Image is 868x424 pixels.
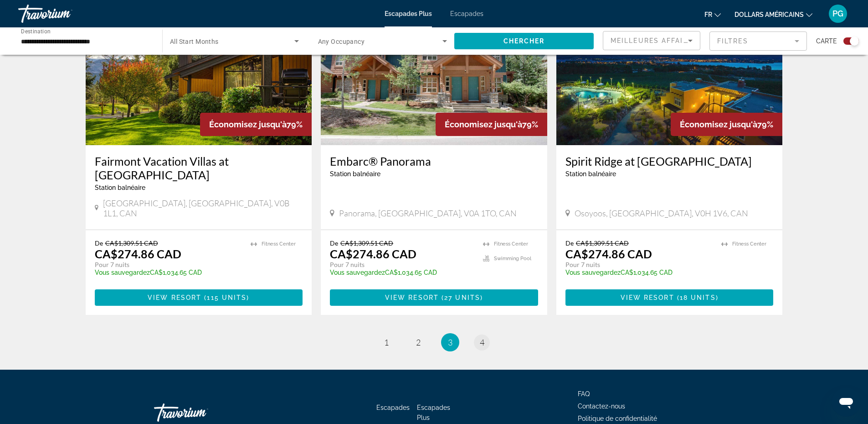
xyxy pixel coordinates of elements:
[575,208,748,218] span: Osoyoos, [GEOGRAPHIC_DATA], V0H 1V6, CAN
[832,9,843,18] font: PG
[105,239,158,247] span: CA$1,309.51 CAD
[18,2,109,26] a: Travorium
[565,239,574,247] span: De
[330,261,474,269] p: Pour 7 nuits
[826,4,850,23] button: Menu utilisateur
[680,120,757,129] span: Économisez jusqu'à
[565,154,774,168] a: Spirit Ridge at [GEOGRAPHIC_DATA]
[416,337,421,347] span: 2
[330,289,538,306] button: View Resort(27 units)
[621,294,674,301] span: View Resort
[318,38,365,45] span: Any Occupancy
[454,33,594,49] button: Chercher
[330,269,474,276] p: CA$1,034.65 CAD
[565,269,713,276] p: CA$1,034.65 CAD
[444,294,480,301] span: 27 units
[95,184,145,191] span: Station balnéaire
[578,390,590,398] a: FAQ
[95,269,242,276] p: CA$1,034.65 CAD
[494,256,531,262] span: Swimming Pool
[611,35,693,46] mat-select: Sort by
[565,269,621,276] span: Vous sauvegardez
[330,269,385,276] span: Vous sauvegardez
[704,8,721,21] button: Changer de langue
[95,247,181,261] p: CA$274.86 CAD
[671,113,782,136] div: 79%
[565,261,713,269] p: Pour 7 nuits
[417,404,450,421] a: Escapades Plus
[201,294,249,301] span: ( )
[209,120,287,129] span: Économisez jusqu'à
[330,247,416,261] p: CA$274.86 CAD
[385,294,439,301] span: View Resort
[494,241,528,247] span: Fitness Center
[565,170,616,178] span: Station balnéaire
[448,337,452,347] span: 3
[578,415,657,422] a: Politique de confidentialité
[565,289,774,306] button: View Resort(18 units)
[330,170,380,178] span: Station balnéaire
[445,120,522,129] span: Économisez jusqu'à
[376,404,410,411] a: Escapades
[816,35,837,47] span: Carte
[480,337,484,347] span: 4
[95,269,150,276] span: Vous sauvegardez
[262,241,296,247] span: Fitness Center
[170,38,219,45] span: All Start Months
[439,294,483,301] span: ( )
[436,113,547,136] div: 79%
[86,333,783,351] nav: Pagination
[611,37,698,44] span: Meilleures affaires
[21,28,51,34] span: Destination
[339,208,517,218] span: Panorama, [GEOGRAPHIC_DATA], V0A 1TO, CAN
[704,11,712,18] font: fr
[732,241,766,247] span: Fitness Center
[103,198,303,218] span: [GEOGRAPHIC_DATA], [GEOGRAPHIC_DATA], V0B 1L1, CAN
[95,289,303,306] button: View Resort(115 units)
[148,294,201,301] span: View Resort
[565,247,652,261] p: CA$274.86 CAD
[340,239,393,247] span: CA$1,309.51 CAD
[576,239,629,247] span: CA$1,309.51 CAD
[207,294,247,301] span: 115 units
[95,239,103,247] span: De
[680,294,716,301] span: 18 units
[200,113,312,136] div: 79%
[578,403,625,410] a: Contactez-nous
[832,387,861,417] iframe: Bouton de lancement de la fenêtre de messagerie
[384,337,389,347] span: 1
[734,8,812,21] button: Changer de devise
[95,261,242,269] p: Pour 7 nuits
[503,37,545,45] span: Chercher
[734,11,804,18] font: dollars américains
[674,294,719,301] span: ( )
[450,10,483,17] a: Escapades
[330,239,338,247] span: De
[95,154,303,182] a: Fairmont Vacation Villas at [GEOGRAPHIC_DATA]
[330,154,538,168] a: Embarc® Panorama
[385,10,432,17] a: Escapades Plus
[709,31,807,51] button: Filter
